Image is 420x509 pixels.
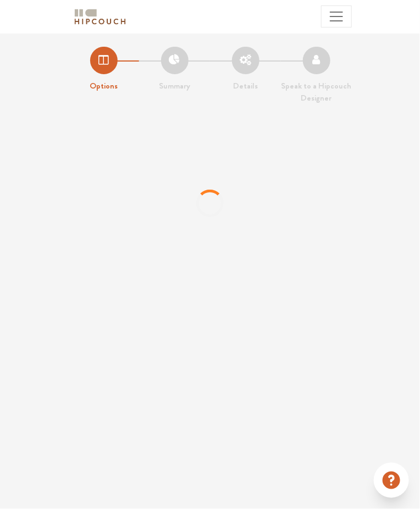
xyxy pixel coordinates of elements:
[73,7,128,26] img: logo-horizontal.svg
[321,5,352,27] button: Toggle navigation
[73,4,128,29] span: logo-horizontal.svg
[281,80,352,104] strong: Speak to a Hipcouch Designer
[159,80,190,92] strong: Summary
[233,80,258,92] strong: Details
[90,80,118,92] strong: Options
